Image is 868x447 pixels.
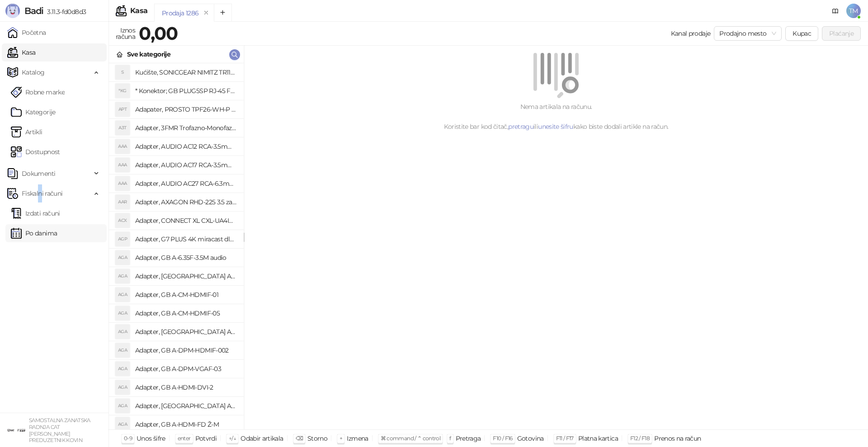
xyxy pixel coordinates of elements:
[671,28,711,38] div: Kanal prodaje
[135,306,236,320] h4: Adapter, GB A-CM-HDMIF-05
[135,158,236,172] h4: Adapter, AUDIO AC17 RCA-3.5mm stereo
[124,435,132,442] span: 0-9
[135,417,236,432] h4: Adapter, GB A-HDMI-FD Ž-M
[178,435,191,442] span: enter
[135,380,236,395] h4: Adapter, GB A-HDMI-DVI-2
[719,27,776,40] span: Prodajno mesto
[135,84,236,98] h4: * Konektor; GB PLUG5SP RJ-45 FTP Kat.5
[115,362,130,376] div: AGA
[11,143,60,161] a: Dostupnost
[11,204,60,222] a: Izdati računi
[115,158,130,172] div: AAA
[115,139,130,154] div: AAA
[115,102,130,117] div: APT
[828,4,843,18] a: Dokumentacija
[347,433,368,444] div: Izmena
[630,435,650,442] span: F12 / F18
[115,65,130,80] div: S
[137,433,165,444] div: Unos šifre
[135,250,236,265] h4: Adapter, GB A-6.35F-3.5M audio
[654,433,701,444] div: Prenos na račun
[115,325,130,339] div: AGA
[381,435,441,442] span: ⌘ command / ⌃ control
[296,435,303,442] span: ⌫
[195,433,217,444] div: Potvrdi
[114,24,137,42] div: Iznos računa
[115,232,130,246] div: AGP
[109,63,244,429] div: grid
[127,49,170,59] div: Sve kategorije
[11,123,42,141] a: ArtikliArtikli
[135,121,236,135] h4: Adapter, 3FMR Trofazno-Monofazni
[115,269,130,283] div: AGA
[11,103,56,121] a: Kategorije
[517,433,544,444] div: Gotovina
[115,195,130,209] div: AAR
[24,5,43,16] span: Badi
[43,8,86,16] span: 3.11.3-fd0d8d3
[22,63,45,81] span: Katalog
[5,4,20,18] img: Logo
[22,165,55,183] span: Dokumenti
[115,343,130,358] div: AGA
[135,65,236,80] h4: Kućište, SONICGEAR NIMITZ TR1100 belo BEZ napajanja
[307,433,327,444] div: Storno
[135,213,236,228] h4: Adapter, CONNECT XL CXL-UA4IN1 putni univerzalni
[135,232,236,246] h4: Adapter, G7 PLUS 4K miracast dlna airplay za TV
[29,417,90,443] small: SAMOSTALNA ZANATSKA RADNJA CAT [PERSON_NAME] PREDUZETNIK KOVIN
[493,435,512,442] span: F10 / F16
[135,139,236,154] h4: Adapter, AUDIO AC12 RCA-3.5mm mono
[135,325,236,339] h4: Adapter, [GEOGRAPHIC_DATA] A-CMU3-LAN-05 hub
[7,43,35,61] a: Kasa
[340,435,342,442] span: +
[214,4,232,22] button: Add tab
[115,287,130,302] div: AGA
[508,122,533,131] a: pretragu
[115,306,130,320] div: AGA
[135,362,236,376] h4: Adapter, GB A-DPM-VGAF-03
[578,433,618,444] div: Platna kartica
[115,213,130,228] div: ACX
[200,9,212,17] button: remove
[115,121,130,135] div: A3T
[7,421,25,439] img: 64x64-companyLogo-ae27db6e-dfce-48a1-b68e-83471bd1bffd.png
[846,4,861,18] span: TM
[11,224,57,242] a: Po danima
[229,435,236,442] span: ↑/↓
[22,184,62,202] span: Fiskalni računi
[449,435,451,442] span: f
[139,22,178,44] strong: 0,00
[115,250,130,265] div: AGA
[115,176,130,191] div: AAA
[241,433,283,444] div: Odabir artikala
[456,433,481,444] div: Pretraga
[135,269,236,283] h4: Adapter, [GEOGRAPHIC_DATA] A-AC-UKEU-001 UK na EU 7.5A
[115,380,130,395] div: AGA
[135,399,236,413] h4: Adapter, [GEOGRAPHIC_DATA] A-HDMI-FC Ž-M
[822,26,861,41] button: Plaćanje
[162,8,198,18] div: Prodaja 1286
[255,102,857,132] div: Nema artikala na računu. Koristite bar kod čitač, ili kako biste dodali artikle na račun.
[135,102,236,117] h4: Adapater, PROSTO TPF26-WH-P razdelnik
[115,417,130,432] div: AGA
[135,176,236,191] h4: Adapter, AUDIO AC27 RCA-6.3mm stereo
[556,435,574,442] span: F11 / F17
[7,24,46,42] a: Početna
[135,343,236,358] h4: Adapter, GB A-DPM-HDMIF-002
[130,7,147,14] div: Kasa
[135,287,236,302] h4: Adapter, GB A-CM-HDMIF-01
[115,399,130,413] div: AGA
[135,195,236,209] h4: Adapter, AXAGON RHD-225 3.5 za 2x2.5
[785,26,818,41] button: Kupac
[538,122,573,131] a: unesite šifru
[11,83,65,101] a: Robne marke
